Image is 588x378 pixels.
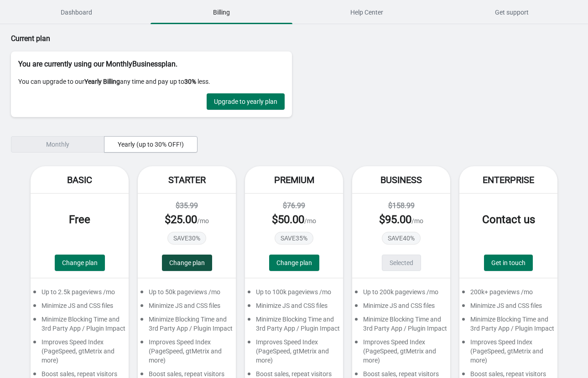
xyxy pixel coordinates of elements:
span: $ 95.00 [379,213,411,226]
div: Minimize Blocking Time and 3rd Party App / Plugin Impact [138,315,236,337]
div: Minimize Blocking Time and 3rd Party App / Plugin Impact [459,315,557,337]
button: Change plan [269,255,319,271]
div: Minimize JS and CSS files [352,301,450,315]
span: Get support [441,4,583,20]
div: Improves Speed Index (PageSpeed, gtMetrix and more) [245,337,343,369]
span: Help Center [296,4,437,20]
span: $ 50.00 [272,213,304,226]
div: Minimize Blocking Time and 3rd Party App / Plugin Impact [245,315,343,337]
p: You can upgrade to our any time and pay up to less. [18,77,285,86]
div: Up to 50k pageviews /mo [138,287,236,301]
span: Dashboard [5,4,147,20]
button: Change plan [162,255,212,271]
div: Up to 100k pageviews /mo [245,287,343,301]
div: $158.99 [361,200,441,211]
div: Improves Speed Index (PageSpeed, gtMetrix and more) [459,337,557,369]
div: Starter [138,166,236,194]
span: Change plan [169,259,205,266]
strong: 30% [184,78,196,85]
div: Enterprise [459,166,557,194]
div: Minimize Blocking Time and 3rd Party App / Plugin Impact [31,315,129,337]
div: Minimize JS and CSS files [31,301,129,315]
button: Upgrade to yearly plan [207,93,285,110]
div: Improves Speed Index (PageSpeed, gtMetrix and more) [352,337,450,369]
a: Get in touch [484,255,533,271]
span: Billing [151,4,292,20]
p: Current plan [11,33,292,44]
div: Premium [245,166,343,194]
div: Business [352,166,450,194]
button: Yearly (up to 30% OFF!) [104,136,198,153]
span: Change plan [62,259,98,266]
div: Minimize Blocking Time and 3rd Party App / Plugin Impact [352,315,450,337]
span: Yearly (up to 30% OFF!) [118,141,184,148]
div: Up to 2.5k pageviews /mo [31,287,129,301]
div: Minimize JS and CSS files [245,301,343,315]
strong: Yearly Billing [84,78,120,85]
span: SAVE 30 % [167,232,206,245]
div: /mo [361,212,441,227]
span: Get in touch [491,259,526,266]
span: $ 25.00 [165,213,197,226]
div: Improves Speed Index (PageSpeed, gtMetrix and more) [31,337,129,369]
div: $35.99 [147,200,227,211]
div: /mo [254,212,334,227]
div: $76.99 [254,200,334,211]
div: Up to 200k pageviews /mo [352,287,450,301]
div: Minimize JS and CSS files [459,301,557,315]
p: You are currently using our Monthly Business plan. [18,59,285,70]
div: Basic [31,166,129,194]
span: SAVE 40 % [382,232,421,245]
span: SAVE 35 % [275,232,313,245]
span: Change plan [276,259,312,266]
span: Free [69,213,90,226]
div: Minimize JS and CSS files [138,301,236,315]
div: 200k+ pageviews /mo [459,287,557,301]
span: Upgrade to yearly plan [214,98,277,105]
div: /mo [147,212,227,227]
div: Improves Speed Index (PageSpeed, gtMetrix and more) [138,337,236,369]
span: Contact us [482,213,535,226]
button: Change plan [55,255,105,271]
button: Dashboard [4,0,149,24]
